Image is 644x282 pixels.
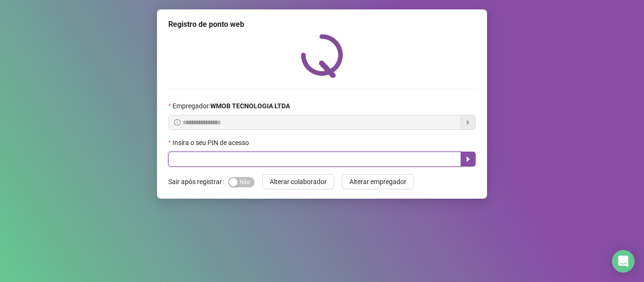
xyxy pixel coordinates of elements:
[342,174,414,189] button: Alterar empregador
[168,174,228,189] label: Sair após registrar
[174,119,181,126] span: info-circle
[301,34,343,78] img: QRPoint
[349,177,406,187] span: Alterar empregador
[464,155,472,163] span: caret-right
[173,101,290,111] span: Empregador :
[168,19,476,30] div: Registro de ponto web
[210,102,290,110] strong: WMOB TECNOLOGIA LTDA
[270,177,327,187] span: Alterar colaborador
[262,174,334,189] button: Alterar colaborador
[612,250,635,273] div: Open Intercom Messenger
[168,137,255,148] label: Insira o seu PIN de acesso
